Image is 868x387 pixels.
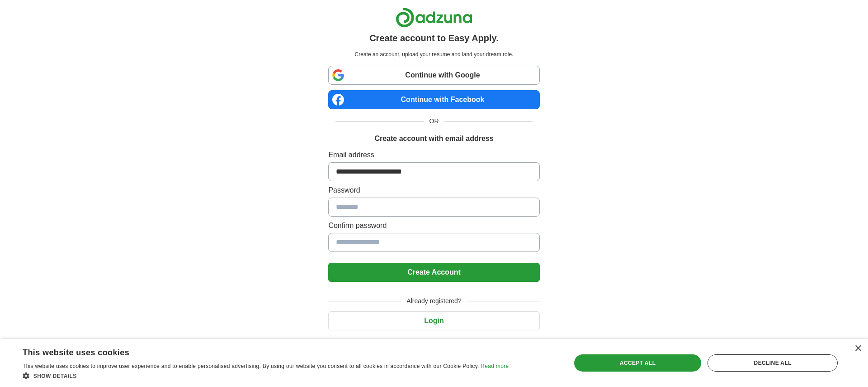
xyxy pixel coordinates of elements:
[328,311,539,330] button: Login
[401,296,467,306] span: Already registered?
[374,133,493,144] h1: Create account with email address
[328,263,539,282] button: Create Account
[330,50,538,58] p: Create an account, upload your resume and land your dream role.
[369,31,499,45] h1: Create account to Easy Apply.
[23,363,479,369] span: This website uses cookies to improve user experience and to enable personalised advertising. By u...
[23,371,509,380] div: Show details
[328,185,539,196] label: Password
[33,373,77,379] span: Show details
[328,66,539,85] a: Continue with Google
[424,116,444,126] span: OR
[854,345,861,352] div: Close
[481,363,509,369] a: Read more, opens a new window
[328,90,539,109] a: Continue with Facebook
[328,150,539,160] label: Email address
[396,7,472,28] img: Adzuna logo
[23,344,486,358] div: This website uses cookies
[328,220,539,231] label: Confirm password
[708,354,838,372] div: Decline all
[574,354,702,372] div: Accept all
[328,317,539,324] a: Login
